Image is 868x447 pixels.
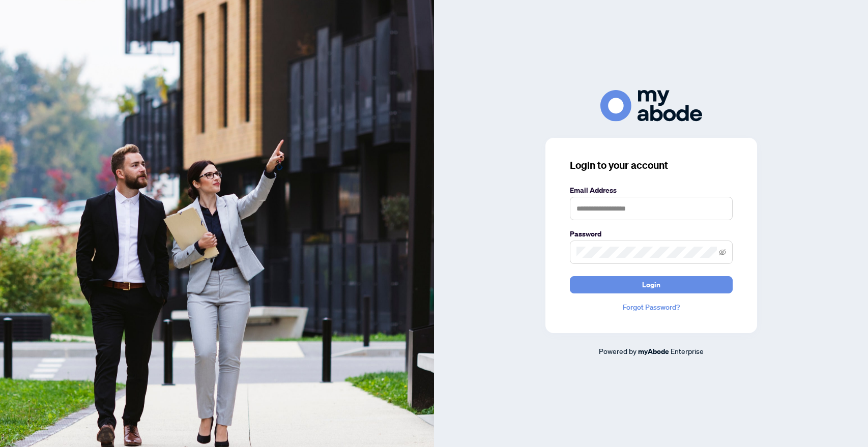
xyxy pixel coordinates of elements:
button: Login [570,276,733,293]
a: myAbode [638,346,669,357]
span: Enterprise [671,346,704,355]
h3: Login to your account [570,158,733,172]
label: Email Address [570,185,733,196]
label: Password [570,228,733,240]
a: Forgot Password? [570,302,733,313]
img: ma-logo [600,90,702,121]
span: eye-invisible [719,249,726,256]
span: Login [642,277,660,293]
span: Powered by [599,346,636,355]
